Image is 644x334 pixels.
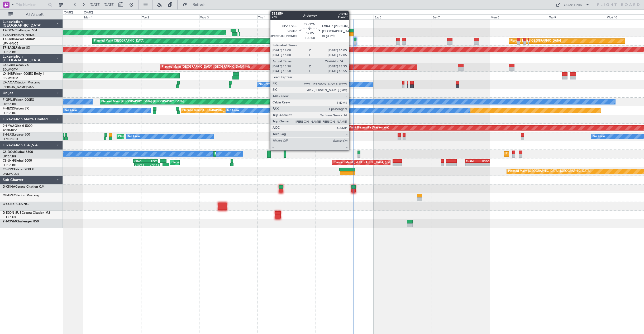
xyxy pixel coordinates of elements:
div: 21:20 Z [135,163,147,166]
div: [DATE] [84,11,93,15]
div: Mon 8 [490,14,548,19]
div: Thu 4 [257,14,315,19]
span: All Aircraft [14,13,56,16]
a: LFPB/LBG [3,163,16,167]
a: EVRA/[PERSON_NAME] [3,33,35,37]
a: T7-DYNChallenger 604 [3,29,37,32]
span: OY-CBK [3,203,15,206]
a: LX-INBFalcon 900EX EASy II [3,72,44,76]
div: No Crew [593,133,605,141]
div: Mon 1 [83,14,141,19]
a: ELLX/LUX [3,215,16,219]
div: - [466,163,478,166]
div: Fri 5 [316,14,374,19]
span: F-GPNJ [3,98,14,102]
div: Planned Maint [GEOGRAPHIC_DATA] ([GEOGRAPHIC_DATA]) [508,167,591,175]
span: 9H-YAA [3,124,15,128]
div: Quick Links [564,3,582,8]
div: No Crew [317,98,329,106]
span: LX-INB [3,72,13,76]
div: Wed 3 [199,14,257,19]
span: CS-RRC [3,168,14,171]
a: LX-GBHFalcon 7X [3,64,29,67]
div: Planned Maint [GEOGRAPHIC_DATA] ([GEOGRAPHIC_DATA]) [215,150,298,158]
span: Refresh [188,3,210,7]
span: CS-JHH [3,159,14,162]
a: CS-RRCFalcon 900LX [3,168,34,171]
a: CS-DOUGlobal 6500 [3,151,33,154]
a: F-HECDFalcon 7X [3,107,29,110]
span: CS-DOU [3,151,15,154]
a: OE-FZECitation Mustang [3,194,39,197]
div: Planned Maint [GEOGRAPHIC_DATA] [511,37,561,45]
div: KSFO [478,159,490,163]
a: T7-EAGLFalcon 8X [3,46,30,49]
a: F-GPNJFalcon 900EX [3,98,34,102]
a: [PERSON_NAME]/QSA [3,85,34,89]
span: [DATE] - [DATE] [90,2,115,7]
a: LX-AOACitation Mustang [3,81,40,84]
a: FCBB/BZV [3,128,17,132]
div: Planned Maint [GEOGRAPHIC_DATA] [94,37,144,45]
div: AOG Maint Brazzaville (Maya-maya) [341,124,389,132]
a: EDLW/DTM [3,68,18,72]
div: Planned Maint [GEOGRAPHIC_DATA] ([GEOGRAPHIC_DATA]) [101,98,184,106]
span: T7-DYN [3,29,15,32]
div: Planned Maint Nice ([GEOGRAPHIC_DATA]) [118,133,177,141]
a: D-CKNACessna Citation CJ4 [3,185,45,188]
a: LFMN/NCE [3,42,18,46]
span: 9H-CWM [3,220,16,223]
span: LX-AOA [3,81,15,84]
span: D-IXON SUB [3,211,22,215]
span: LX-GBH [3,64,14,67]
div: KRNO [134,159,146,163]
a: EDLW/DTM [3,76,18,80]
a: CS-JHHGlobal 6000 [3,159,32,162]
a: 9H-LPZLegacy 500 [3,133,30,136]
div: No Crew [GEOGRAPHIC_DATA] (Dublin Intl) [259,81,318,88]
a: DNMM/LOS [3,172,19,176]
div: Tue 9 [548,14,606,19]
span: T7-EMI [3,38,13,41]
div: [DATE] [64,11,73,15]
a: T7-EMIHawker 900XP [3,38,35,41]
div: Tue 2 [141,14,199,19]
button: All Aircraft [6,10,57,19]
div: Planned Maint [GEOGRAPHIC_DATA] ([GEOGRAPHIC_DATA]) [334,159,417,167]
button: Refresh [180,1,212,9]
div: No Crew [65,107,77,114]
a: LFPB/LBG [3,102,16,106]
div: Sat 6 [374,14,432,19]
div: 07:45 Z [147,163,159,166]
div: - [478,163,490,166]
a: LFPB/LBG [3,50,16,54]
a: 9H-CWMChallenger 850 [3,220,39,223]
div: EHAM [466,159,478,163]
div: Planned Maint [GEOGRAPHIC_DATA] ([GEOGRAPHIC_DATA]) [182,107,265,114]
button: Quick Links [553,1,592,9]
span: T7-EAGL [3,46,16,49]
span: D-CKNA [3,185,15,188]
div: No Crew [227,107,239,114]
input: Trip Number [16,1,46,9]
div: No Crew [128,133,140,141]
span: F-HECD [3,107,14,110]
div: LPCS [146,159,158,163]
a: 9H-YAAGlobal 5000 [3,124,32,128]
a: OY-CBKPC12/NG [3,203,28,206]
a: LFMD/CEQ [3,137,18,141]
div: Planned Maint [GEOGRAPHIC_DATA] ([GEOGRAPHIC_DATA]) [506,150,589,158]
div: Sun 7 [432,14,490,19]
a: LFPB/LBG [3,154,16,158]
div: Planned Maint [GEOGRAPHIC_DATA] ([GEOGRAPHIC_DATA] Intl) [162,63,250,71]
a: D-IXON SUBCessna Citation M2 [3,211,50,215]
a: LFPB/LBG [3,111,16,115]
span: OE-FZE [3,194,14,197]
span: 9H-LPZ [3,133,13,136]
div: Planned Maint [GEOGRAPHIC_DATA] ([GEOGRAPHIC_DATA]) [171,159,255,167]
